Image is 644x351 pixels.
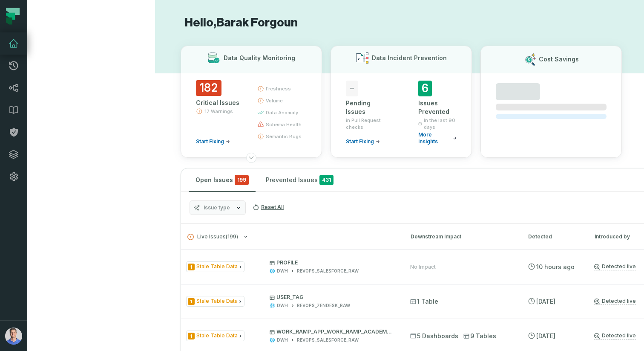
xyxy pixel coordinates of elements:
button: Prevented Issues [259,168,340,191]
a: Detected live [594,332,636,339]
span: in Pull Request checks [346,117,384,131]
button: Data Quality Monitoring182Critical Issues17 WarningsStart Fixingfreshnessvolumedata anomalyschema... [181,46,322,158]
h1: Hello, Barak Forgoun [181,15,618,30]
span: More insights [418,131,451,145]
span: Issue type [204,204,230,211]
p: USER_TAG [270,294,395,301]
div: REVOPS_SALESFORCE_RAW [297,337,359,343]
span: Issue Type [186,261,244,272]
div: Critical Issues [196,99,242,107]
p: WORK_RAMP_APP_WORK_RAMP_ACADEMY_REGISTRATION_C [270,328,395,335]
span: 17 Warnings [204,108,233,115]
p: PROFILE [270,259,395,266]
span: critical issues and errors combined [235,175,249,185]
a: More insights [418,131,457,145]
div: REVOPS_SALESFORCE_RAW [297,268,359,274]
span: freshness [266,85,291,92]
span: 182 [196,80,221,96]
h3: Cost Savings [539,55,579,64]
button: Issue type [190,200,246,215]
span: Issue Type [186,331,244,341]
relative-time: Aug 12, 2025, 6:10 AM GMT+3 [536,263,575,270]
div: DWH [277,302,288,309]
div: DWH [277,337,288,343]
h3: Data Incident Prevention [372,54,447,62]
span: Start Fixing [196,138,224,145]
span: 431 [319,175,333,185]
span: Issue Type [186,296,244,307]
span: Severity [188,333,195,339]
div: No Impact [410,264,436,270]
div: Issues Prevented [418,99,457,116]
button: Open Issues [189,168,256,191]
relative-time: Aug 10, 2025, 6:21 AM GMT+3 [536,298,555,305]
span: Start Fixing [346,138,374,145]
button: Data Incident Prevention-Pending Issuesin Pull Request checksStart Fixing6Issues PreventedIn the ... [331,46,472,158]
span: Live Issues ( 199 ) [187,234,238,240]
button: Reset All [249,200,287,214]
div: REVOPS_ZENDESK_RAW [297,302,350,309]
div: Downstream Impact [411,233,513,241]
span: semantic bugs [266,133,302,140]
span: 9 Tables [463,332,496,340]
span: Severity [188,264,195,270]
img: avatar of Barak Forgoun [5,328,22,345]
div: Detected [528,233,579,241]
span: Severity [188,298,195,305]
relative-time: Aug 9, 2025, 6:35 AM GMT+3 [536,332,555,339]
button: Live Issues(199) [187,234,395,240]
div: DWH [277,268,288,274]
div: Pending Issues [346,99,384,116]
span: 5 Dashboards [410,332,458,340]
a: Detected live [594,263,636,270]
span: volume [266,97,283,104]
span: In the last 90 days [424,117,457,131]
span: data anomaly [266,109,298,116]
span: schema health [266,121,302,128]
a: Detected live [594,298,636,305]
span: 6 [418,81,432,96]
span: - [346,81,358,96]
h3: Data Quality Monitoring [224,54,295,62]
a: Start Fixing [196,138,230,145]
span: 1 Table [410,297,438,306]
button: Cost Savings [480,46,622,158]
a: Start Fixing [346,138,380,145]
